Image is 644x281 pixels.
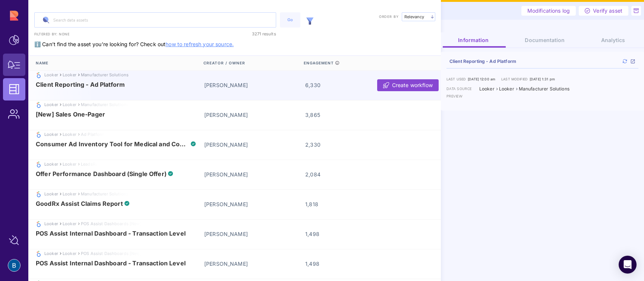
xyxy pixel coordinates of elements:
[479,87,495,91] div: Looker
[284,17,297,23] div: Go
[468,77,495,81] div: [DATE] 12:00 am
[36,251,42,257] img: looker
[36,230,186,237] span: POS Assist Internal Dashboard - Transaction Level
[8,259,20,271] img: account-photo
[204,170,305,178] div: [PERSON_NAME]
[521,6,576,16] a: Modifications log
[601,37,625,43] span: Analytics
[525,37,565,43] span: Documentation
[40,14,52,26] img: search
[203,56,304,70] div: Creator / Owner
[280,12,300,28] button: Go
[304,56,404,70] div: Engagement
[36,191,42,197] img: looker
[519,87,569,91] div: Manufacturer Solutions
[36,111,105,118] span: [New] Sales One-Pager
[305,230,406,238] div: 1,498
[305,111,406,119] div: 3,865
[593,7,622,15] span: Verify asset
[36,221,42,227] img: looker
[630,59,635,64] a: open_in_new
[204,111,305,119] div: [PERSON_NAME]
[446,77,466,81] span: Last used
[233,30,276,38] div: 3271 results
[619,256,637,274] div: Open Intercom Messenger
[499,87,514,91] div: Looker
[305,81,406,89] div: 6,330
[204,141,305,149] div: [PERSON_NAME]
[204,230,305,238] div: [PERSON_NAME]
[204,260,305,268] div: [PERSON_NAME]
[446,94,476,99] label: preview
[36,162,42,167] img: looker
[36,200,123,207] span: GoodRx Assist Claims Report
[379,14,399,19] label: Order by
[305,260,406,268] div: 1,498
[392,82,433,89] span: Create workflow
[35,13,276,27] input: Search data assets
[449,59,516,64] a: Client Reporting - Ad Platform
[36,72,42,78] img: looker
[458,37,489,43] span: Information
[36,141,189,147] span: Consumer Ad Inventory Tool for Medical and Consumer Taxonomy (CAIT)
[501,77,528,81] span: Last modified
[305,170,406,178] div: 2,084
[36,170,167,177] span: Offer Performance Dashboard (Single Offer)
[431,15,434,19] img: arrow
[165,41,234,47] a: how to refresh your source.
[36,102,42,108] img: looker
[34,30,234,47] span: ℹ️ Can’t find the asset you’re looking for? Check out
[36,56,203,70] div: Name
[305,200,406,208] div: 1,818
[36,260,186,266] span: POS Assist Internal Dashboard - Transaction Level
[204,81,305,89] div: [PERSON_NAME]
[530,77,555,81] div: [DATE] 1:31 pm
[305,141,406,149] div: 2,330
[36,81,125,88] span: Client Reporting - Ad Platform
[36,132,42,138] img: looker
[446,87,476,91] label: data source
[204,200,305,208] div: [PERSON_NAME]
